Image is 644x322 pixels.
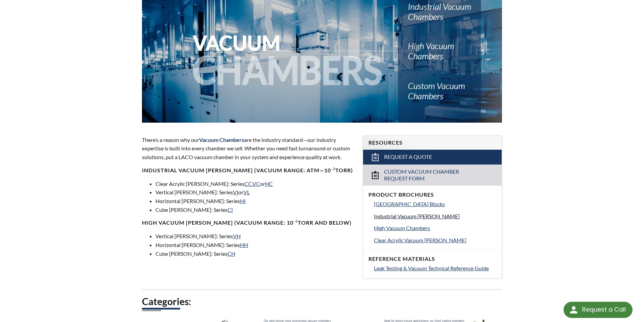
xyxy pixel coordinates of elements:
[331,166,335,171] sup: -3
[199,137,244,143] span: Vacuum Chambers
[233,233,241,239] a: VH
[240,198,246,204] a: HI
[374,237,467,243] span: Clear Acrylic Vacuum [PERSON_NAME]
[293,219,298,224] sup: -3
[374,213,460,219] span: Industrial Vacuum [PERSON_NAME]
[582,302,626,317] div: Request a Call
[374,264,496,273] a: Leak Testing & Vacuum Technical Reference Guide
[374,265,489,271] span: Leak Testing & Vacuum Technical Reference Guide
[568,304,579,315] img: round button
[368,191,496,198] h4: Product Brochures
[156,232,355,241] li: Vertical [PERSON_NAME]: Series
[374,200,496,208] a: [GEOGRAPHIC_DATA] Blocks
[244,180,252,187] a: CC
[156,249,355,258] li: Cube [PERSON_NAME]: Series
[363,150,502,165] a: Request a Quote
[265,180,273,187] a: HC
[384,168,482,182] span: Custom Vacuum Chamber Request Form
[374,236,496,245] a: Clear Acrylic Vacuum [PERSON_NAME]
[363,165,502,186] a: Custom Vacuum Chamber Request Form
[142,295,502,308] h2: Categories:
[156,188,355,197] li: Vertical [PERSON_NAME]: Series or
[228,250,235,257] a: CH
[374,225,430,231] span: High Vacuum Chambers
[368,255,496,263] h4: Reference Materials
[156,179,355,188] li: Clear Acrylic [PERSON_NAME]: Series , or
[374,201,445,207] span: [GEOGRAPHIC_DATA] Blocks
[142,135,355,162] p: There’s a reason why our are the industry standard—our industry expertise is built into every cha...
[384,153,432,160] span: Request a Quote
[228,206,233,213] a: CI
[156,205,355,214] li: Cube [PERSON_NAME]: Series
[233,189,238,195] a: VI
[156,197,355,205] li: Horizontal [PERSON_NAME]: Series
[243,189,250,195] a: VL
[564,302,633,318] div: Request a Call
[142,167,355,174] h4: Industrial Vacuum [PERSON_NAME] (vacuum range: atm—10 Torr)
[253,180,260,187] a: VC
[156,241,355,249] li: Horizontal [PERSON_NAME]: Series
[142,219,355,226] h4: High Vacuum [PERSON_NAME] (Vacuum range: 10 Torr and below)
[240,242,248,248] a: HH
[368,139,496,146] h4: Resources
[374,224,496,232] a: High Vacuum Chambers
[374,212,496,221] a: Industrial Vacuum [PERSON_NAME]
